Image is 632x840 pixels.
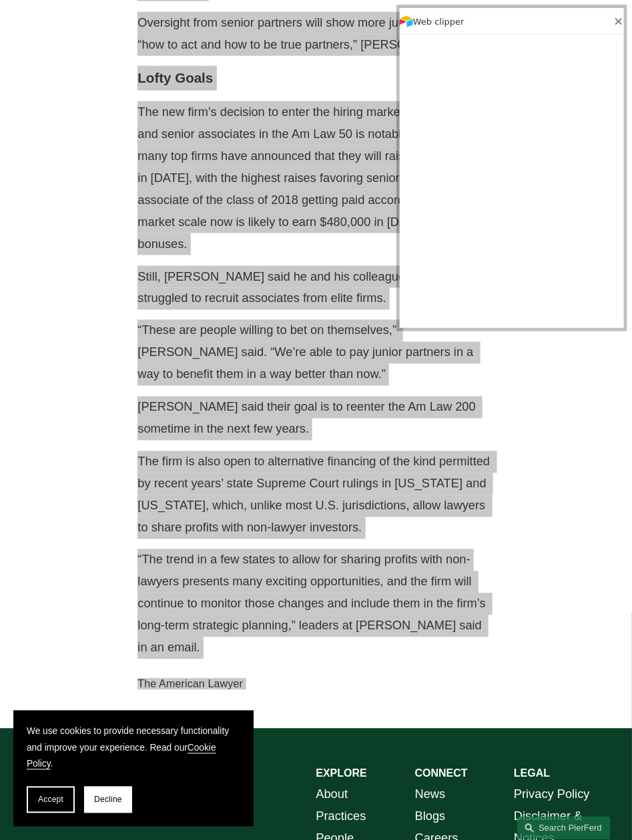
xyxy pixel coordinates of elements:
[27,743,216,770] a: Cookie Policy
[137,397,494,441] p: [PERSON_NAME] said their goal is to reenter the Am Law 200 sometime in the next few years.
[137,266,494,310] p: Still, [PERSON_NAME] said he and his colleagues have never struggled to recruit associates from e...
[137,451,494,539] p: The firm is also open to alternative financing of the kind permitted by recent years’ state Supre...
[27,787,75,813] button: Accept
[137,101,494,255] p: The new firm’s decision to enter the hiring market for mid-level and senior associates in the Am ...
[84,787,132,813] button: Decline
[137,549,494,659] p: “The trend in a few states to allow for sharing profits with non-lawyers presents many exciting o...
[415,806,446,828] a: Blogs
[316,768,367,779] strong: EXPLORE
[517,817,611,840] a: Search this site
[137,12,494,56] p: Oversight from senior partners will show more junior attorneys “how to act and how to be true par...
[137,70,213,85] strong: Lofty Goals
[94,795,122,805] span: Decline
[137,679,243,690] a: The American Lawyer
[316,806,366,828] a: Practices
[38,795,63,805] span: Accept
[13,711,254,827] section: Cookie banner
[415,784,446,806] a: News
[514,768,550,779] strong: LEGAL
[316,784,348,806] a: About
[137,320,494,386] p: “These are people willing to bet on themselves,” [PERSON_NAME] said. “We’re able to pay junior pa...
[27,724,240,773] p: We use cookies to provide necessary functionality and improve your experience. Read our .
[415,768,468,779] strong: CONNECT
[514,784,590,806] a: Privacy Policy
[413,17,613,27] div: Web clipper
[613,13,624,29] div: Close web clipper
